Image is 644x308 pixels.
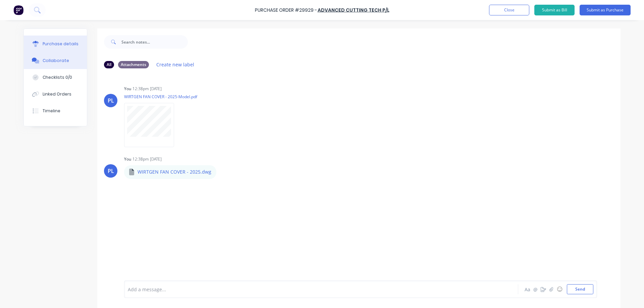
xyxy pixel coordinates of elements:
[24,36,87,52] button: Purchase details
[318,7,389,13] a: ADVANCED CUTTING TECH P/L
[24,86,87,103] button: Linked Orders
[124,86,131,92] div: You
[43,108,60,114] div: Timeline
[43,41,78,47] div: Purchase details
[555,285,563,293] button: ☺
[132,156,162,162] div: 12:38pm [DATE]
[124,94,197,100] p: WIRTGEN FAN COVER - 2025-Model.pdf
[108,97,114,105] div: PL
[138,169,211,175] p: WIRTGEN FAN COVER - 2025.dwg
[124,156,131,162] div: You
[24,52,87,69] button: Collaborate
[43,58,69,64] div: Collaborate
[108,167,114,175] div: PL
[523,285,531,293] button: Aa
[531,285,539,293] button: @
[43,91,71,97] div: Linked Orders
[24,103,87,119] button: Timeline
[255,7,317,14] div: Purchase Order #29929 -
[567,284,593,294] button: Send
[534,5,575,15] button: Submit as Bill
[580,5,631,15] button: Submit as Purchase
[118,61,149,68] div: Attachments
[489,5,529,15] button: Close
[132,86,162,92] div: 12:38pm [DATE]
[13,5,23,15] img: Factory
[153,60,198,69] button: Create new label
[43,74,72,80] div: Checklists 0/0
[24,69,87,86] button: Checklists 0/0
[104,61,114,68] div: All
[121,35,188,49] input: Search notes...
